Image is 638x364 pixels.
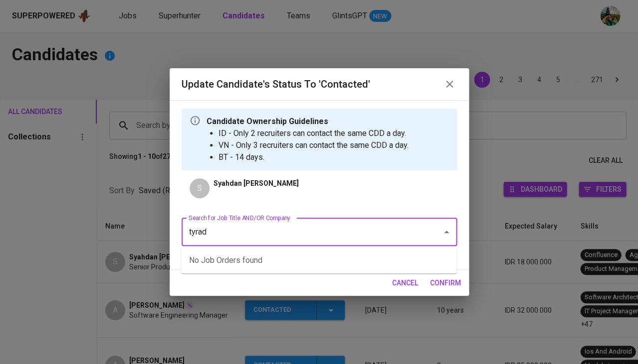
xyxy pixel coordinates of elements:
button: cancel [388,274,422,292]
div: No Job Orders found [181,247,456,273]
button: confirm [426,274,465,292]
div: S [190,178,210,198]
li: BT - 14 days. [218,151,409,163]
li: VN - Only 3 recruiters can contact the same CDD a day. [218,139,409,151]
p: Syahdan [PERSON_NAME] [213,178,299,188]
h6: Update Candidate's Status to 'Contacted' [182,76,370,92]
span: confirm [430,277,461,289]
p: Candidate Ownership Guidelines [207,116,409,127]
span: cancel [392,277,418,289]
button: Close [439,225,453,239]
li: ID - Only 2 recruiters can contact the same CDD a day. [218,127,409,139]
